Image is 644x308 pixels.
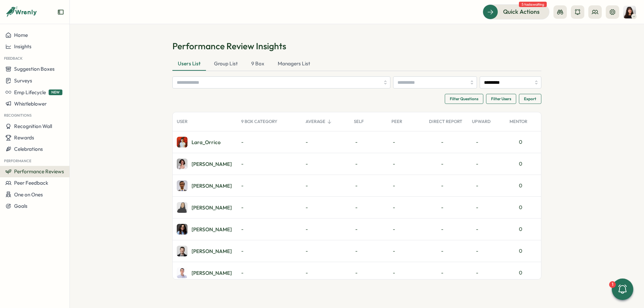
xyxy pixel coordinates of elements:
[241,138,244,146] div: -
[505,219,543,240] div: 0
[306,226,316,233] span: -
[505,115,543,128] div: Mentor
[468,115,505,128] div: Upward
[209,57,243,71] div: Group List
[503,7,540,16] span: Quick Actions
[177,159,232,169] a: Mirela Mus[PERSON_NAME]
[441,247,443,255] div: -
[612,279,633,300] button: 1
[491,94,511,104] span: Filter Users
[486,94,516,104] button: Filter Users
[425,115,468,128] div: Direct Report
[272,57,316,71] div: Managers List
[350,115,387,128] div: Self
[468,153,505,175] div: -
[623,6,636,18] img: Kelly Rosa
[387,131,425,153] div: -
[14,43,32,50] span: Insights
[468,240,505,262] div: -
[468,219,505,240] div: -
[192,162,232,167] div: [PERSON_NAME]
[192,205,232,210] div: [PERSON_NAME]
[387,153,425,175] div: -
[350,240,387,262] div: -
[505,131,543,153] div: 0
[14,146,43,152] span: Celebrations
[441,182,443,189] div: -
[306,182,316,189] span: -
[177,246,187,256] img: Nick Bollen
[241,160,244,168] div: -
[177,159,187,169] img: Mirela Mus
[302,115,350,128] div: Average
[177,180,187,191] img: Haseeb Naveed
[14,168,64,175] span: Performance Reviews
[306,269,316,276] span: -
[192,183,232,188] div: [PERSON_NAME]
[505,262,543,284] div: 0
[441,160,443,168] div: -
[306,247,316,255] span: -
[14,123,52,129] span: Recognition Wall
[14,66,55,72] span: Suggestion Boxes
[241,247,244,255] div: -
[505,153,543,175] div: 0
[177,137,187,147] img: Lara_Orrico
[306,204,316,211] span: -
[241,269,244,276] div: -
[468,262,505,284] div: -
[468,197,505,218] div: -
[450,94,478,104] span: Filter Questions
[57,9,64,15] button: Expand sidebar
[177,202,232,213] a: Emma Lyons[PERSON_NAME]
[192,140,221,145] div: Lara_Orrico
[14,101,47,107] span: Whistleblower
[387,115,425,128] div: Peer
[246,57,270,71] div: 9 Box
[387,262,425,284] div: -
[350,175,387,196] div: -
[14,134,34,141] span: Rewards
[387,175,425,196] div: -
[387,197,425,218] div: -
[177,246,232,256] a: Nick Bollen[PERSON_NAME]
[14,77,32,84] span: Surveys
[468,175,505,196] div: -
[350,219,387,240] div: -
[505,240,543,262] div: 0
[387,219,425,240] div: -
[441,226,443,233] div: -
[241,204,244,211] div: -
[49,89,62,95] span: NEW
[14,203,28,209] span: Goals
[177,202,187,213] img: Emma Lyons
[172,57,206,71] div: Users List
[172,40,541,52] h1: Performance Review Insights
[192,227,232,232] div: [PERSON_NAME]
[14,89,46,96] span: Emp Lifecycle
[441,269,443,276] div: -
[524,94,536,104] span: Export
[441,138,443,146] div: -
[173,115,237,128] div: User
[14,191,43,198] span: One on Ones
[441,204,443,211] div: -
[505,175,543,196] div: 0
[306,138,316,146] span: -
[237,115,302,128] div: 9 Box Category
[350,262,387,284] div: -
[468,131,505,153] div: -
[306,160,316,168] span: -
[192,249,232,254] div: [PERSON_NAME]
[177,137,221,147] a: Lara_OrricoLara_Orrico
[241,226,244,233] div: -
[350,131,387,153] div: -
[177,267,187,278] img: Denis Cedran
[350,153,387,175] div: -
[177,224,232,235] a: Angelica Testini[PERSON_NAME]
[192,270,232,275] div: [PERSON_NAME]
[241,182,244,189] div: -
[519,2,547,7] span: 5 tasks waiting
[609,281,616,288] div: 1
